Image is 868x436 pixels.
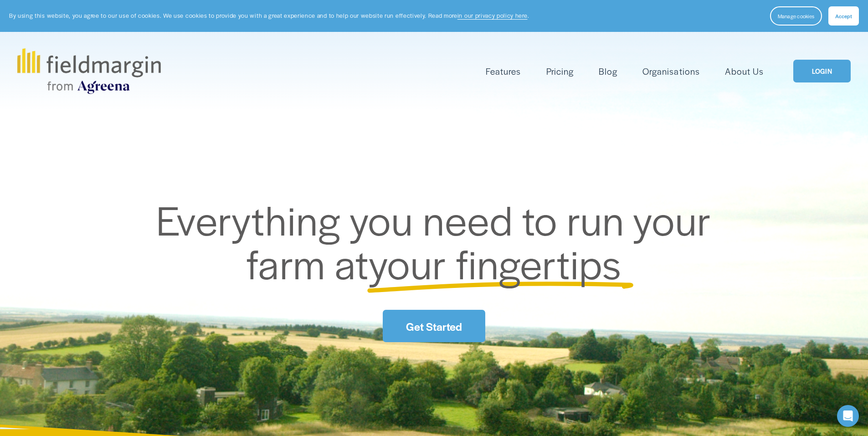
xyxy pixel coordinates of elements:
[642,64,699,79] a: Organisations
[793,60,851,83] a: LOGIN
[486,64,521,79] a: folder dropdown
[156,190,721,291] span: Everything you need to run your farm at
[725,64,764,79] a: About Us
[778,12,814,20] span: Manage cookies
[457,11,528,20] a: in our privacy policy here
[770,6,822,26] button: Manage cookies
[17,48,160,94] img: fieldmargin.com
[599,64,617,79] a: Blog
[546,64,574,79] a: Pricing
[835,12,852,20] span: Accept
[828,6,859,26] button: Accept
[837,405,859,427] div: Open Intercom Messenger
[9,11,529,20] p: By using this website, you agree to our use of cookies. We use cookies to provide you with a grea...
[486,65,521,78] span: Features
[383,310,485,342] a: Get Started
[369,234,621,291] span: your fingertips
